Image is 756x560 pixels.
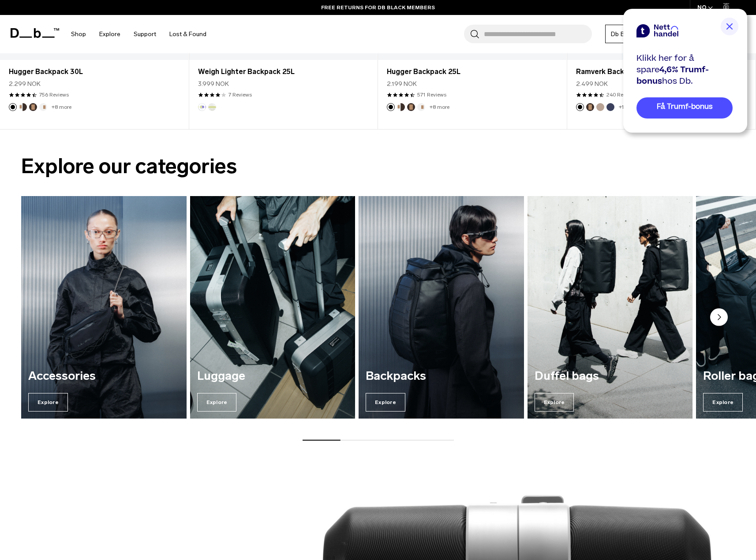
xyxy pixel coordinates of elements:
button: Black Out [576,103,584,111]
a: Hugger Backpack 25L [387,67,558,77]
h3: Duffel bags [535,370,686,383]
img: netthandel brand logo [636,24,678,37]
a: Db Black [605,25,642,43]
h3: Backpacks [366,370,517,383]
button: Blue Hour [606,103,614,111]
span: 2.499 NOK [576,79,608,89]
button: Cappuccino [19,103,27,111]
a: Hugger Backpack 30L [9,67,180,77]
button: Next slide [710,308,728,328]
a: 240 reviews [606,91,636,99]
div: 1 / 7 [21,196,187,419]
button: Black Out [387,103,395,111]
a: +1 more [619,104,638,110]
span: 4,6% Trumf-bonus [636,64,709,87]
a: Weigh Lighter Backpack 25L [198,67,369,77]
button: Cappuccino [397,103,405,111]
button: Espresso [407,103,415,111]
button: Oatmilk [417,103,425,111]
a: Duffel bags Explore [528,196,693,419]
a: Support [134,19,156,50]
button: Oatmilk [39,103,47,111]
span: Explore [366,393,405,412]
a: 571 reviews [417,91,446,99]
img: close button [721,18,738,35]
div: 2 / 7 [190,196,356,419]
span: 3.999 NOK [198,79,229,89]
a: 756 reviews [39,91,69,99]
a: FREE RETURNS FOR DB BLACK MEMBERS [321,4,435,11]
a: +8 more [52,104,71,110]
span: Explore [535,393,574,412]
button: Fogbow Beige [596,103,604,111]
a: +8 more [430,104,449,110]
a: Backpacks Explore [359,196,524,419]
div: Klikk her for å spare hos Db. [636,53,733,87]
button: Espresso [29,103,37,111]
a: Shop [71,19,86,50]
div: 4 / 7 [528,196,693,419]
a: Accessories Explore [21,196,187,419]
a: Luggage Explore [190,196,356,419]
nav: Main Navigation [64,15,213,53]
span: Explore [197,393,237,412]
button: Black Out [9,103,17,111]
a: 7 reviews [228,91,252,99]
button: Espresso [586,103,594,111]
button: Diffusion [208,103,216,111]
a: Explore [99,19,120,50]
span: 2.299 NOK [9,79,41,89]
span: Få Trumf-bonus [657,102,713,112]
a: Få Trumf-bonus [636,97,733,119]
span: Explore [703,393,743,412]
span: 2.199 NOK [387,79,417,89]
button: Aurora [198,103,206,111]
h2: Explore our categories [21,151,735,182]
h3: Luggage [197,370,348,383]
span: Explore [28,393,68,412]
h3: Accessories [28,370,180,383]
a: Lost & Found [169,19,206,50]
div: 3 / 7 [359,196,524,419]
a: Ramverk Backpack 26L [576,67,747,77]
